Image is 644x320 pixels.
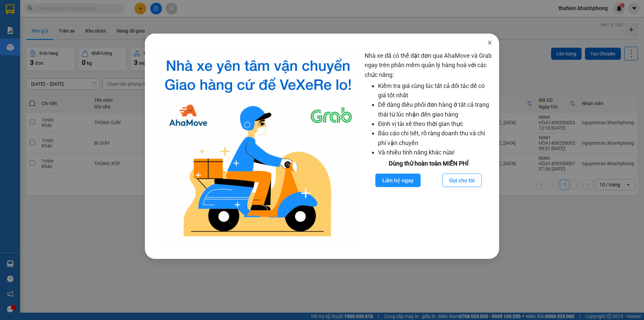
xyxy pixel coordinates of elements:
button: Liên hệ ngay [375,174,421,187]
span: Gọi cho tôi [449,176,475,185]
div: Dùng thử hoàn toàn MIỄN PHÍ [365,159,492,168]
button: Close [480,34,499,52]
li: Báo cáo chi tiết, rõ ràng doanh thu và chi phí vận chuyển [378,129,492,148]
button: Gọi cho tôi [442,174,482,187]
span: Liên hệ ngay [382,176,414,185]
span: close [487,40,492,45]
li: Dễ dàng điều phối đơn hàng ở tất cả trạng thái từ lúc nhận đến giao hàng [378,100,492,119]
li: Và nhiều tính năng khác nữa! [378,148,492,157]
img: logo [157,51,359,242]
li: Kiểm tra giá cùng lúc tất cả đối tác để có giá tốt nhất [378,81,492,100]
li: Định vị tài xế theo thời gian thực [378,119,492,129]
div: Nhà xe đã có thể đặt đơn qua AhaMove và Grab ngay trên phần mềm quản lý hàng hoá với các chức năng: [365,51,492,242]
